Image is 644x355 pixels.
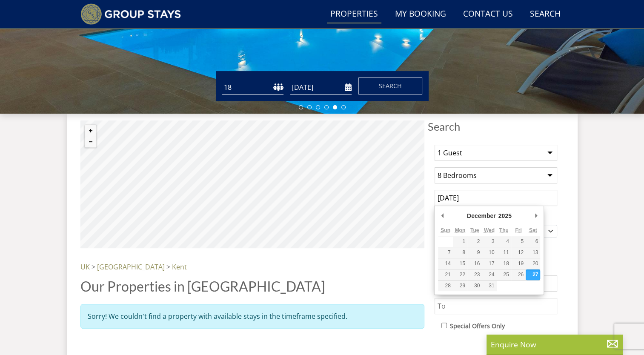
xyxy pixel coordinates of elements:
button: 12 [511,247,526,258]
button: 5 [511,236,526,247]
button: 18 [497,258,511,269]
a: Contact Us [460,5,516,24]
button: 7 [438,247,452,258]
button: 31 [482,281,496,291]
canvas: Map [80,120,424,248]
div: Sorry! We couldn't find a property with available stays in the timeframe specified. [80,304,424,329]
button: 27 [526,269,540,280]
button: 16 [467,258,482,269]
span: > [92,262,95,272]
button: 21 [438,269,452,280]
input: To [435,298,557,314]
button: Zoom in [85,125,96,136]
button: 26 [511,269,526,280]
button: 2 [467,236,482,247]
abbr: Monday [455,227,465,233]
button: Search [358,77,422,94]
a: UK [80,262,90,272]
abbr: Saturday [529,227,537,233]
button: Previous Month [438,209,447,222]
button: Next Month [532,209,540,222]
button: 3 [482,236,496,247]
a: Kent [172,262,187,272]
button: 4 [497,236,511,247]
input: Arrival Date [290,80,352,94]
span: Search [379,82,402,90]
a: My Booking [392,5,449,24]
abbr: Friday [515,227,521,233]
button: 22 [453,269,467,280]
button: 11 [497,247,511,258]
button: 8 [453,247,467,258]
button: 9 [467,247,482,258]
button: 28 [438,281,452,291]
span: > [166,262,170,272]
button: 25 [497,269,511,280]
span: Search [428,120,564,132]
abbr: Sunday [441,227,450,233]
input: Arrival Date [435,190,557,206]
p: Enquire Now [491,339,618,350]
button: 24 [482,269,496,280]
button: 29 [453,281,467,291]
button: 1 [453,236,467,247]
img: Group Stays [80,3,181,25]
button: 10 [482,247,496,258]
abbr: Tuesday [470,227,479,233]
button: 23 [467,269,482,280]
button: 17 [482,258,496,269]
button: 13 [526,247,540,258]
button: 15 [453,258,467,269]
a: [GEOGRAPHIC_DATA] [97,262,165,272]
a: Search [527,5,564,24]
button: Zoom out [85,136,96,147]
button: 30 [467,281,482,291]
abbr: Wednesday [484,227,495,233]
div: 2025 [497,209,513,222]
abbr: Thursday [499,227,509,233]
div: December [466,209,497,222]
a: Properties [327,5,381,24]
button: 14 [438,258,452,269]
button: 20 [526,258,540,269]
button: 6 [526,236,540,247]
button: 19 [511,258,526,269]
h1: Our Properties in [GEOGRAPHIC_DATA] [80,279,424,294]
label: Special Offers Only [450,321,505,331]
